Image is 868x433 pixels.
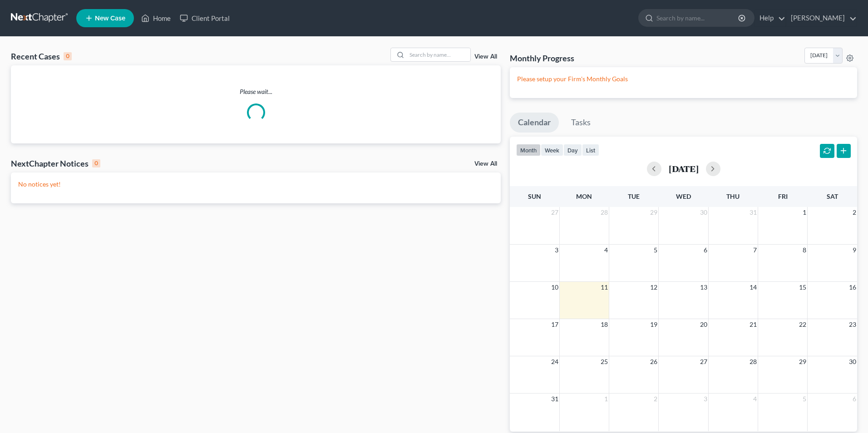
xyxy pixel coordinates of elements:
span: 3 [703,394,708,404]
span: Mon [576,192,592,200]
span: 16 [848,282,857,293]
span: 28 [749,356,758,367]
span: 26 [649,356,658,367]
p: Please setup your Firm's Monthly Goals [517,74,850,84]
span: 15 [798,282,807,293]
span: 30 [699,207,708,218]
span: 11 [600,282,609,293]
p: Please wait... [11,87,501,96]
button: list [582,144,599,156]
a: Tasks [563,113,599,133]
span: 29 [798,356,807,367]
span: 4 [603,245,609,256]
span: Sat [827,192,838,200]
span: Fri [778,192,788,200]
span: 2 [653,394,658,404]
span: 28 [600,207,609,218]
span: Thu [726,192,740,200]
p: No notices yet! [18,180,493,189]
span: 6 [703,245,708,256]
span: New Case [95,15,125,22]
span: 17 [550,319,559,330]
a: Calendar [510,113,559,133]
a: Help [755,10,785,26]
span: 6 [852,394,857,404]
span: 27 [699,356,708,367]
span: 31 [550,394,559,404]
span: 12 [649,282,658,293]
div: Recent Cases [11,51,72,62]
span: 27 [550,207,559,218]
span: 25 [600,356,609,367]
span: 24 [550,356,559,367]
div: 0 [64,52,72,60]
span: 14 [749,282,758,293]
span: 21 [749,319,758,330]
span: 10 [550,282,559,293]
span: 22 [798,319,807,330]
h3: Monthly Progress [510,53,574,64]
a: View All [474,54,497,60]
span: 5 [653,245,658,256]
span: Sun [528,192,541,200]
button: week [541,144,563,156]
span: 5 [802,394,807,404]
span: 23 [848,319,857,330]
input: Search by name... [407,48,470,61]
span: 4 [752,394,758,404]
span: 1 [603,394,609,404]
span: 3 [554,245,559,256]
span: 30 [848,356,857,367]
span: Wed [676,192,691,200]
div: 0 [92,159,100,167]
span: 7 [752,245,758,256]
span: 31 [749,207,758,218]
span: 19 [649,319,658,330]
span: 2 [852,207,857,218]
div: NextChapter Notices [11,158,100,169]
span: 13 [699,282,708,293]
button: day [563,144,582,156]
h2: [DATE] [669,164,699,173]
span: Tue [628,192,640,200]
a: View All [474,161,497,167]
span: 18 [600,319,609,330]
a: [PERSON_NAME] [786,10,857,26]
a: Home [137,10,175,26]
button: month [516,144,541,156]
span: 1 [802,207,807,218]
span: 8 [802,245,807,256]
span: 20 [699,319,708,330]
input: Search by name... [656,10,740,26]
span: 9 [852,245,857,256]
span: 29 [649,207,658,218]
a: Client Portal [175,10,234,26]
